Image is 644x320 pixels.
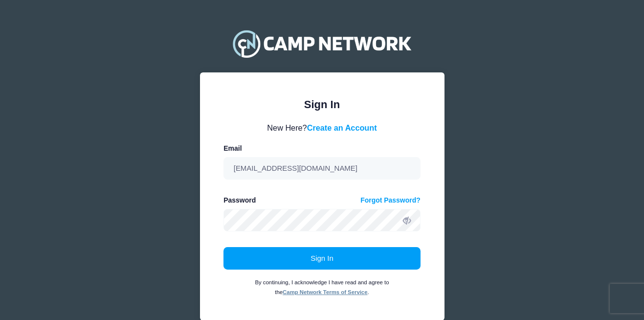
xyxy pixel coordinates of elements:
[223,122,421,134] div: New Here?
[228,24,415,63] img: Camp Network
[223,247,421,270] button: Sign In
[283,289,367,295] a: Camp Network Terms of Service
[223,96,421,113] div: Sign In
[223,143,242,154] label: Email
[255,279,389,295] small: By continuing, I acknowledge I have read and agree to the .
[360,195,421,206] a: Forgot Password?
[307,123,377,132] a: Create an Account
[223,195,256,206] label: Password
